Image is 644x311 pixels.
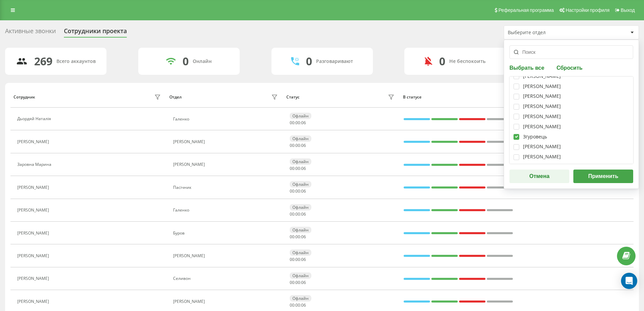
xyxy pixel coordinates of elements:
span: 06 [301,302,306,308]
div: : : [290,120,306,125]
div: [PERSON_NAME] [523,124,561,130]
div: Галенко [173,208,280,213]
div: Офлайн [290,158,311,165]
span: 00 [290,234,294,240]
div: 0 [439,55,445,68]
div: : : [290,212,306,217]
span: Реферальная программа [498,7,554,13]
span: 06 [301,142,306,148]
span: 06 [301,280,306,285]
div: : : [290,280,306,285]
div: [PERSON_NAME] [17,139,51,144]
span: 00 [290,211,294,217]
div: В статусе [403,95,514,99]
div: Дьордяй Наталія [17,116,53,121]
div: Выберите отдел [508,30,589,36]
span: 00 [290,165,294,171]
div: [PERSON_NAME] [17,208,51,213]
div: Офлайн [290,204,311,210]
span: 00 [295,165,300,171]
span: 06 [301,257,306,262]
div: Галенко [173,117,280,121]
div: Активные звонки [5,27,56,38]
div: [PERSON_NAME] [173,253,280,258]
div: [PERSON_NAME] [523,144,561,150]
div: : : [290,189,306,194]
div: [PERSON_NAME] [17,185,51,190]
div: Заровна Марина [17,162,53,167]
div: [PERSON_NAME] [173,299,280,304]
div: [PERSON_NAME] [17,231,51,236]
div: Отдел [169,95,182,99]
div: Буров [173,231,280,236]
span: 00 [290,120,294,126]
div: : : [290,257,306,262]
div: [PERSON_NAME] [17,276,51,281]
div: [PERSON_NAME] [523,114,561,119]
div: Офлайн [290,181,311,187]
div: Офлайн [290,249,311,256]
input: Поиск [509,45,633,59]
div: : : [290,166,306,171]
div: Селивон [173,276,280,281]
div: [PERSON_NAME] [17,299,51,304]
div: Згуровець [523,134,547,140]
div: Офлайн [290,295,311,302]
span: 00 [290,257,294,262]
span: 00 [290,188,294,194]
span: 06 [301,120,306,126]
span: 00 [295,257,300,262]
span: 00 [295,120,300,126]
div: Онлайн [193,59,212,64]
div: 0 [306,55,312,68]
span: 00 [295,188,300,194]
div: Офлайн [290,135,311,142]
div: Офлайн [290,272,311,279]
div: [PERSON_NAME] [523,93,561,99]
span: 00 [290,302,294,308]
span: 00 [295,302,300,308]
button: Применить [573,170,633,183]
div: Сотрудники проекта [64,27,127,38]
div: [PERSON_NAME] [523,73,561,79]
span: Настройки профиля [566,7,610,13]
div: Пасічник [173,185,280,190]
span: 00 [290,280,294,285]
div: Сотрудник [14,95,35,99]
span: 06 [301,234,306,240]
div: Разговаривают [316,59,353,64]
div: Офлайн [290,113,311,119]
span: 06 [301,188,306,194]
div: Open Intercom Messenger [621,273,637,289]
div: 269 [34,55,52,68]
div: : : [290,143,306,148]
span: 06 [301,165,306,171]
div: Офлайн [290,227,311,233]
span: 00 [295,142,300,148]
div: [PERSON_NAME] [173,162,280,167]
div: Всего аккаунтов [56,59,96,64]
div: [PERSON_NAME] [523,104,561,109]
div: [PERSON_NAME] [523,154,561,160]
button: Отмена [509,170,569,183]
span: 00 [295,211,300,217]
div: 0 [183,55,189,68]
span: Выход [621,7,635,13]
div: Не беспокоить [449,59,485,64]
div: [PERSON_NAME] [173,139,280,144]
div: : : [290,235,306,239]
div: Статус [286,95,300,99]
span: 00 [290,142,294,148]
div: : : [290,303,306,308]
span: 06 [301,211,306,217]
button: Сбросить [554,64,585,71]
div: [PERSON_NAME] [523,84,561,89]
span: 00 [295,234,300,240]
div: [PERSON_NAME] [17,253,51,258]
span: 00 [295,280,300,285]
button: Выбрать все [509,64,546,71]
